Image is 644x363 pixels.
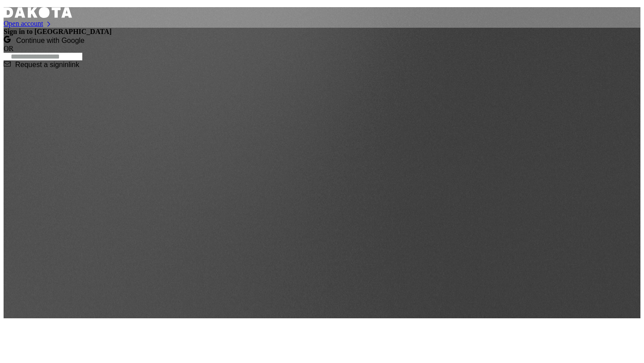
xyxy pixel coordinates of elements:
[4,20,640,28] a: Open account
[4,45,640,53] div: OR
[4,60,79,69] button: Request a signinlink
[4,28,640,36] h1: Sign in to [GEOGRAPHIC_DATA]
[4,36,85,45] button: Continue with Google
